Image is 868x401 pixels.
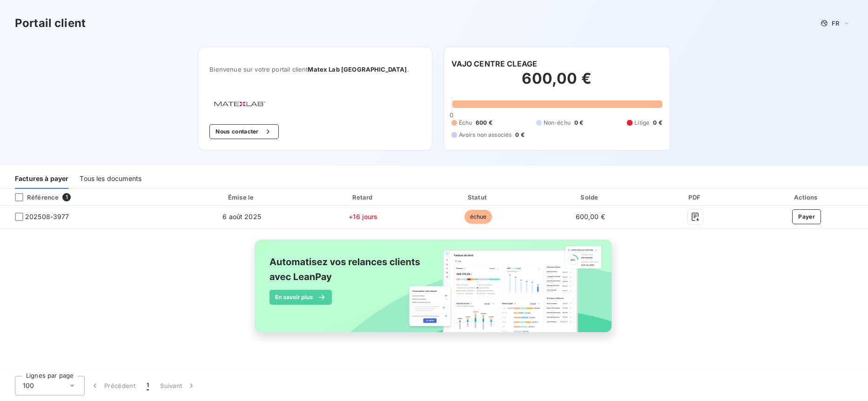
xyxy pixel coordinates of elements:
h3: Portail client [15,15,86,32]
span: 1 [62,193,71,201]
span: 0 [450,111,453,119]
span: 1 [147,381,149,390]
span: 0 € [515,131,524,139]
h2: 600,00 € [451,69,662,97]
span: 0 € [574,119,583,127]
span: Litige [634,119,649,127]
span: Bienvenue sur votre portail client . [209,66,420,73]
div: Émise le [181,193,303,202]
span: 6 août 2025 [222,213,261,221]
button: 1 [141,376,155,395]
div: Statut [423,193,533,202]
span: 202508-3977 [25,212,69,221]
span: 0 € [653,119,662,127]
span: FR [832,20,839,27]
div: Solde [537,193,644,202]
button: Suivant [155,376,202,395]
span: 100 [23,381,34,390]
span: échue [464,210,492,224]
button: Précédent [85,376,141,395]
span: 600 € [476,119,492,127]
h6: VAJO CENTRE CLEAGE [451,58,538,69]
button: Nous contacter [209,124,278,139]
div: Référence [7,193,59,201]
div: Factures à payer [15,169,68,189]
div: Actions [747,193,866,202]
span: +16 jours [349,213,377,221]
div: PDF [647,193,743,202]
button: Payer [792,209,821,224]
img: Company logo [209,97,269,109]
span: 600,00 € [576,213,605,221]
img: banner [246,234,622,348]
span: Avoirs non associés [459,131,512,139]
span: Matex Lab [GEOGRAPHIC_DATA] [308,66,407,73]
span: Non-échu [544,119,571,127]
div: Tous les documents [80,169,141,189]
span: Échu [459,119,472,127]
div: Retard [307,193,420,202]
